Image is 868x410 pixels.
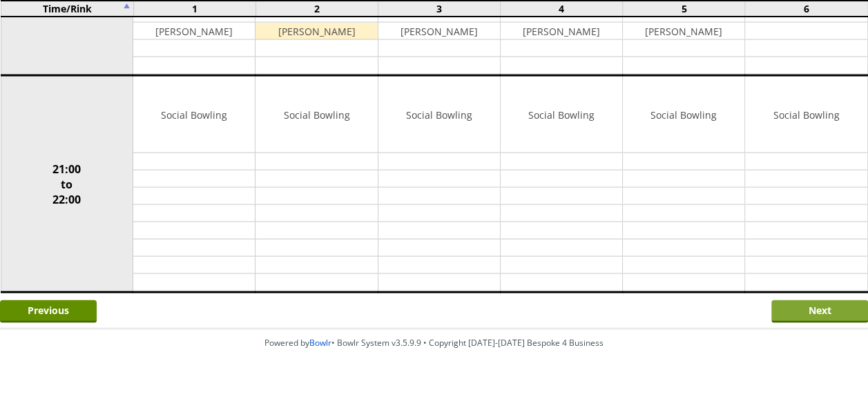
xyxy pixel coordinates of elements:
[378,23,500,40] td: [PERSON_NAME]
[378,1,501,17] td: 3
[255,23,377,40] td: [PERSON_NAME]
[771,300,868,323] input: Next
[623,1,745,17] td: 5
[133,23,255,40] td: [PERSON_NAME]
[623,77,744,153] td: Social Bowling
[309,337,331,349] a: Bowlr
[264,337,604,349] span: Powered by • Bowlr System v3.5.9.9 • Copyright [DATE]-[DATE] Bespoke 4 Business
[133,77,255,153] td: Social Bowling
[501,77,622,153] td: Social Bowling
[623,23,744,40] td: [PERSON_NAME]
[133,1,255,17] td: 1
[255,1,378,17] td: 2
[501,1,623,17] td: 4
[1,1,133,17] td: Time/Rink
[1,76,133,293] td: 21:00 to 22:00
[501,23,622,40] td: [PERSON_NAME]
[745,1,867,17] td: 6
[255,77,377,153] td: Social Bowling
[378,77,500,153] td: Social Bowling
[745,77,867,153] td: Social Bowling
